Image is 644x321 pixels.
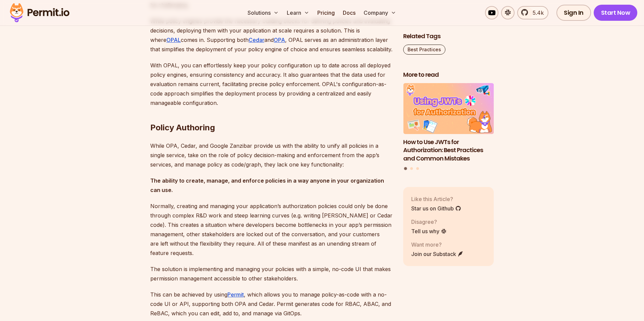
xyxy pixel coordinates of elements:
a: Best Practices [403,45,445,55]
p: This can be achieved by using , which allows you to manage policy-as-code with a no-code UI or AP... [150,290,392,318]
a: Sign In [556,5,591,21]
a: Docs [340,6,358,19]
p: With OPAL, you can effortlessly keep your policy configuration up to date across all deployed pol... [150,61,392,108]
a: How to Use JWTs for Authorization: Best Practices and Common MistakesHow to Use JWTs for Authoriz... [403,83,494,163]
h2: Policy Authoring [150,95,392,133]
a: Pricing [315,6,337,19]
img: Permit logo [7,1,72,24]
p: Like this Article? [411,195,461,203]
button: Company [361,6,399,19]
p: Normally, creating and managing your application’s authorization policies could only be done thro... [150,201,392,258]
p: While OPA, Cedar, and Google Zanzibar provide us with the ability to unify all policies in a sing... [150,141,392,169]
h3: How to Use JWTs for Authorization: Best Practices and Common Mistakes [403,138,494,163]
a: Cedar [249,37,264,43]
p: While policy engines provide the necessary building blocks for defining policies and evaluating d... [150,16,392,54]
button: Go to slide 2 [410,167,413,170]
a: Star us on Github [411,204,461,212]
a: Permit [227,291,244,298]
p: The solution is implementing and managing your policies with a simple, no-code UI that makes perm... [150,264,392,283]
button: Solutions [245,6,281,19]
div: Posts [403,83,494,171]
img: How to Use JWTs for Authorization: Best Practices and Common Mistakes [403,83,494,134]
a: 5.4k [517,6,548,19]
h2: More to read [403,71,494,79]
li: 1 of 3 [403,83,494,163]
span: 5.4k [529,9,544,17]
h2: Related Tags [403,32,494,41]
a: Start Now [594,5,638,21]
button: Go to slide 1 [404,167,407,170]
a: OPA [274,37,285,43]
a: Join our Substack [411,250,464,258]
p: Want more? [411,240,464,248]
button: Go to slide 3 [416,167,419,170]
a: Tell us why [411,227,447,235]
a: OPAL [166,37,181,43]
strong: The ability to create, manage, and enforce policies in a way anyone in your organization can use. [150,177,384,193]
p: Disagree? [411,217,447,226]
button: Learn [284,6,312,19]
